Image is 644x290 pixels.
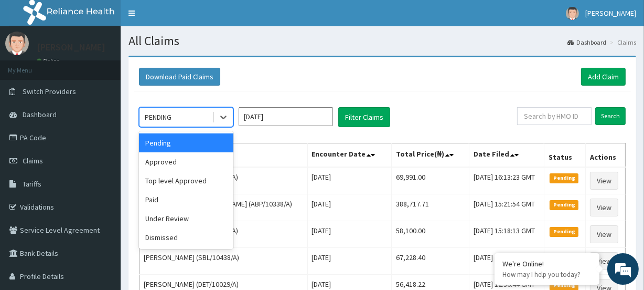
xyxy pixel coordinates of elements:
[391,194,469,221] td: 388,717.71
[469,167,544,194] td: [DATE] 16:13:23 GMT
[586,143,626,168] th: Actions
[37,43,105,52] p: [PERSON_NAME]
[307,194,391,221] td: [DATE]
[239,107,333,126] input: Select Month and Year
[139,228,233,247] div: Dismissed
[139,190,233,209] div: Paid
[338,107,390,127] button: Filter Claims
[469,143,544,168] th: Date Filed
[5,32,29,55] img: User Image
[517,107,592,125] input: Search by HMO ID
[469,194,544,221] td: [DATE] 15:21:54 GMT
[544,143,586,168] th: Status
[391,221,469,248] td: 58,100.00
[139,171,233,190] div: Top level Approved
[607,38,636,47] li: Claims
[61,81,145,188] span: We're online!
[469,248,544,275] td: [DATE] 15:11:40 GMT
[5,185,200,222] textarea: Type your message and hit 'Enter'
[139,248,308,275] td: [PERSON_NAME] (SBL/10438/A)
[145,112,171,122] div: PENDING
[550,200,578,210] span: Pending
[19,53,42,79] img: d_794563401_company_1708531726252_794563401
[502,259,592,268] div: We're Online!
[307,248,391,275] td: [DATE]
[550,173,578,183] span: Pending
[307,221,391,248] td: [DATE]
[139,209,233,228] div: Under Review
[37,57,62,65] a: Online
[128,34,636,48] h1: All Claims
[139,68,220,86] button: Download Paid Claims
[139,152,233,171] div: Approved
[502,270,592,279] p: How may I help you today?
[585,8,636,18] span: [PERSON_NAME]
[23,156,43,165] span: Claims
[139,133,233,152] div: Pending
[391,248,469,275] td: 67,228.40
[581,68,626,86] a: Add Claim
[307,143,391,168] th: Encounter Date
[590,225,618,243] a: View
[469,221,544,248] td: [DATE] 15:18:13 GMT
[172,5,197,30] div: Minimize live chat window
[550,227,578,236] span: Pending
[23,179,41,189] span: Tariffs
[590,199,618,216] a: View
[391,143,469,168] th: Total Price(₦)
[307,167,391,194] td: [DATE]
[55,59,176,72] div: Chat with us now
[566,7,579,20] img: User Image
[23,110,57,119] span: Dashboard
[590,252,618,270] a: View
[391,167,469,194] td: 69,991.00
[550,281,578,290] span: Pending
[595,107,626,125] input: Search
[567,38,606,47] a: Dashboard
[590,172,618,190] a: View
[23,87,76,96] span: Switch Providers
